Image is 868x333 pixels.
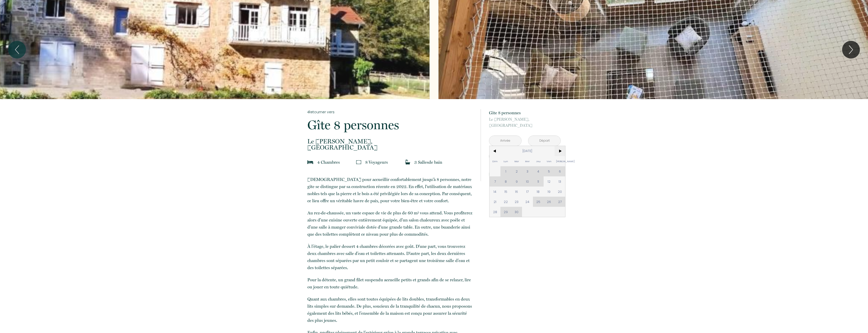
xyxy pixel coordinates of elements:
[500,187,511,197] span: 15
[490,187,500,197] span: 14
[528,136,560,146] input: Départ
[490,207,500,217] span: 28
[500,197,511,207] span: 22
[307,295,474,324] p: Quant aux chambres, elles sont toutes équipées de lits doubles, transformables en deux lits simpl...
[522,156,533,166] span: Mer
[511,197,522,207] span: 23
[356,160,361,165] img: guests
[8,41,26,59] button: Previous
[490,146,500,156] span: <
[365,159,388,166] p: 8 Voyageur
[307,209,474,238] p: Au rez-de-chaussée, un vaste espace de vie de plus de 60 m² vous attend. Vous profiterez alors d’...
[533,187,544,197] span: 18
[427,160,429,165] span: s
[414,159,442,166] p: 3 Salle de bain
[544,156,555,166] span: Ven
[307,119,474,131] p: Gîte 8 personnes
[489,109,561,116] p: Gîte 8 personnes
[307,109,474,115] a: Retourner vers
[500,156,511,166] span: Lun
[489,116,561,122] span: Le [PERSON_NAME],
[522,187,533,197] span: 17
[544,187,555,197] span: 19
[307,138,474,144] span: Le [PERSON_NAME],
[511,156,522,166] span: Mar
[511,187,522,197] span: 16
[338,160,340,165] span: s
[555,176,565,187] span: 13
[490,197,500,207] span: 21
[317,159,340,166] p: 4 Chambre
[307,138,474,151] p: [GEOGRAPHIC_DATA]
[490,156,500,166] span: Dim
[555,146,565,156] span: >
[842,41,860,59] button: Next
[489,168,561,181] button: Réserver
[555,156,565,166] span: [PERSON_NAME]
[386,160,388,165] span: s
[533,156,544,166] span: Jeu
[307,176,474,204] p: [DEMOGRAPHIC_DATA] pour accueillir confortablement jusqu'à 8 personnes, notre gîte se distingue p...
[544,176,555,187] span: 12
[522,197,533,207] span: 24
[307,243,474,271] p: À l’étage, le palier dessert 4 chambres décorées avec goût. D'une part, vous trouverez deux chamb...
[307,276,474,290] p: Pour la détente, un grand filet suspendu accueille petits et grands afin de se relaxer, lire ou j...
[500,146,555,156] span: [DATE]
[555,187,565,197] span: 20
[489,116,561,128] p: [GEOGRAPHIC_DATA]
[489,136,521,146] input: Arrivée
